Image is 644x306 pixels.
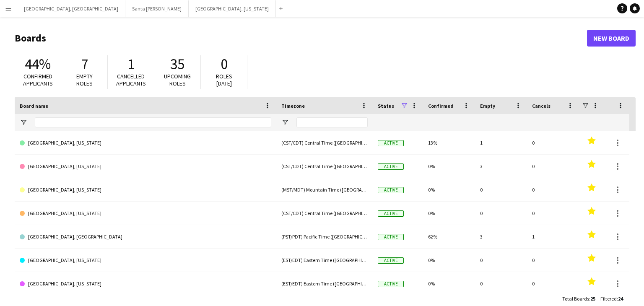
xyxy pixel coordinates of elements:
h1: Boards [15,32,587,44]
div: 62% [423,225,475,248]
div: (MST/MDT) Mountain Time ([GEOGRAPHIC_DATA] & [GEOGRAPHIC_DATA]) [276,178,373,201]
button: [GEOGRAPHIC_DATA], [US_STATE] [189,0,276,17]
input: Timezone Filter Input [296,117,368,127]
button: [GEOGRAPHIC_DATA], [GEOGRAPHIC_DATA] [17,0,125,17]
span: Status [378,103,394,109]
div: 0 [475,178,527,201]
span: Active [378,140,404,146]
div: 0% [423,202,475,225]
span: 24 [618,296,623,302]
a: [GEOGRAPHIC_DATA], [US_STATE] [20,155,271,178]
div: 0 [527,155,579,178]
div: (CST/CDT) Central Time ([GEOGRAPHIC_DATA] & [GEOGRAPHIC_DATA]) [276,155,373,178]
div: 0 [475,272,527,295]
span: 0 [221,55,228,73]
div: 0 [527,272,579,295]
a: New Board [587,30,636,47]
span: Upcoming roles [164,73,191,87]
span: Filtered [600,296,617,302]
div: 0 [475,202,527,225]
div: (PST/PDT) Pacific Time ([GEOGRAPHIC_DATA] & [GEOGRAPHIC_DATA]) [276,225,373,248]
div: (EST/EDT) Eastern Time ([GEOGRAPHIC_DATA] & [GEOGRAPHIC_DATA]) [276,249,373,272]
div: 3 [475,225,527,248]
span: Active [378,234,404,240]
div: 0 [527,178,579,201]
a: [GEOGRAPHIC_DATA], [US_STATE] [20,131,271,155]
span: Empty [480,103,495,109]
button: Santa [PERSON_NAME] [125,0,189,17]
div: (EST/EDT) Eastern Time ([GEOGRAPHIC_DATA] & [GEOGRAPHIC_DATA]) [276,272,373,295]
span: 44% [25,55,51,73]
div: 0 [475,249,527,272]
div: 0% [423,272,475,295]
a: [GEOGRAPHIC_DATA], [US_STATE] [20,202,271,225]
span: 35 [170,55,184,73]
input: Board name Filter Input [35,117,271,127]
span: 7 [81,55,88,73]
div: 13% [423,131,475,154]
div: 0 [527,202,579,225]
span: Board name [20,103,48,109]
div: 0% [423,249,475,272]
div: 3 [475,155,527,178]
span: Roles [DATE] [216,73,232,87]
button: Open Filter Menu [281,119,289,126]
div: 1 [475,131,527,154]
span: Active [378,187,404,193]
a: [GEOGRAPHIC_DATA], [US_STATE] [20,272,271,296]
div: 1 [527,225,579,248]
div: (CST/CDT) Central Time ([GEOGRAPHIC_DATA] & [GEOGRAPHIC_DATA]) [276,202,373,225]
span: Active [378,257,404,264]
span: Active [378,163,404,170]
span: Cancels [532,103,551,109]
div: 0% [423,155,475,178]
div: 0% [423,178,475,201]
a: [GEOGRAPHIC_DATA], [US_STATE] [20,178,271,202]
span: Total Boards [562,296,589,302]
span: Active [378,210,404,217]
span: Confirmed [428,103,454,109]
a: [GEOGRAPHIC_DATA], [US_STATE] [20,249,271,272]
span: Empty roles [76,73,93,87]
button: Open Filter Menu [20,119,27,126]
span: 25 [590,296,595,302]
span: Active [378,281,404,287]
span: Timezone [281,103,305,109]
div: 0 [527,249,579,272]
div: 0 [527,131,579,154]
span: Confirmed applicants [23,73,53,87]
div: (CST/CDT) Central Time ([GEOGRAPHIC_DATA] & [GEOGRAPHIC_DATA]) [276,131,373,154]
span: 1 [127,55,135,73]
a: [GEOGRAPHIC_DATA], [GEOGRAPHIC_DATA] [20,225,271,249]
span: Cancelled applicants [116,73,146,87]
